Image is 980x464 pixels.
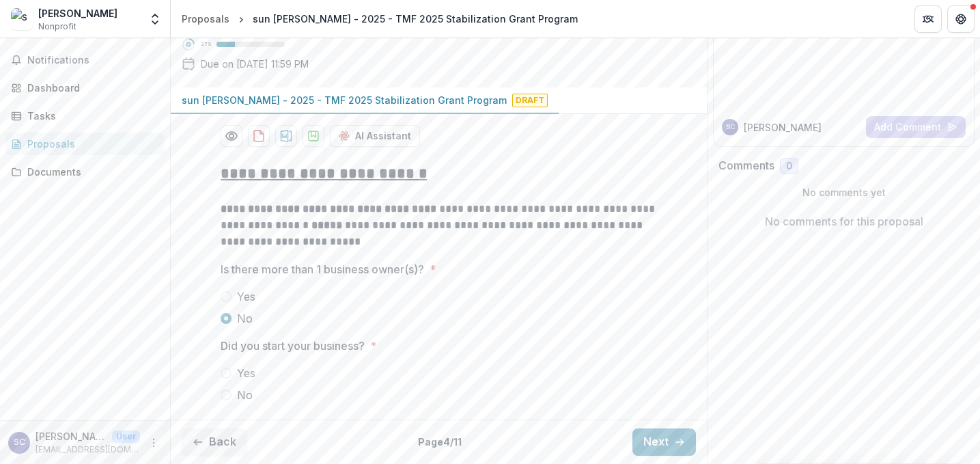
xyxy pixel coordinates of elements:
[112,431,140,443] p: User
[5,105,165,127] a: Tasks
[11,8,33,30] img: sun choi
[418,435,462,449] p: Page 4 / 11
[221,338,365,354] p: Did you start your business?
[303,125,324,147] button: download-proposal
[765,213,923,230] p: No comments for this proposal
[726,124,735,131] div: Sunhee Choi
[330,125,420,147] button: AI Assistant
[27,55,159,66] span: Notifications
[866,116,966,138] button: Add Comment
[914,5,942,33] button: Partners
[182,12,229,26] div: Proposals
[786,161,792,172] span: 0
[176,9,583,29] nav: breadcrumb
[38,6,117,21] div: [PERSON_NAME]
[221,261,424,277] p: Is there more than 1 business owner(s)?
[201,57,309,71] p: Due on [DATE] 11:59 PM
[176,9,235,29] a: Proposals
[237,288,255,305] span: Yes
[5,133,165,155] a: Proposals
[744,120,822,135] p: [PERSON_NAME]
[237,310,253,327] span: No
[36,429,107,443] p: [PERSON_NAME]
[36,443,140,456] p: [EMAIL_ADDRESS][DOMAIN_NAME]
[221,125,242,147] button: Preview 09e6cffc-e441-4eb1-a8a3-20b2d2857852-0.pdf
[248,125,270,147] button: download-proposal
[27,81,154,95] div: Dashboard
[38,21,76,33] span: Nonprofit
[718,185,969,200] p: No comments yet
[718,159,774,172] h2: Comments
[145,5,165,33] button: Open entity switcher
[5,161,165,183] a: Documents
[275,125,297,147] button: download-proposal
[237,387,253,403] span: No
[237,365,255,381] span: Yes
[182,93,507,107] p: sun [PERSON_NAME] - 2025 - TMF 2025 Stabilization Grant Program
[5,77,165,99] a: Dashboard
[14,438,25,447] div: Sunhee Choi
[5,49,165,71] button: Notifications
[947,5,975,33] button: Get Help
[632,428,696,456] button: Next
[27,109,154,123] div: Tasks
[201,40,211,49] p: 27 %
[512,94,548,107] span: Draft
[182,428,247,456] button: Back
[27,165,154,179] div: Documents
[145,435,162,451] button: More
[253,12,578,26] div: sun [PERSON_NAME] - 2025 - TMF 2025 Stabilization Grant Program
[27,137,154,151] div: Proposals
